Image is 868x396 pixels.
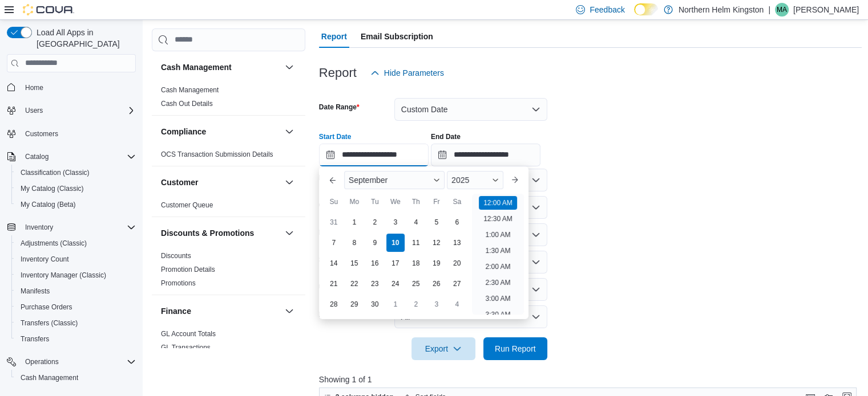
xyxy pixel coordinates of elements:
[25,83,43,92] span: Home
[21,287,50,296] span: Manifests
[407,254,425,272] div: day-18
[161,201,213,210] span: Customer Queue
[16,284,54,298] a: Manifests
[21,184,84,193] span: My Catalog (Classic)
[161,329,216,338] span: GL Account Totals
[16,316,136,330] span: Transfers (Classic)
[16,300,136,314] span: Purchase Orders
[472,194,524,315] ul: Time
[21,81,48,95] a: Home
[324,171,342,189] button: Previous Month
[152,83,305,115] div: Cash Management
[481,308,515,321] li: 3:30 AM
[366,254,384,272] div: day-16
[325,295,343,313] div: day-28
[325,193,343,211] div: Su
[479,196,517,210] li: 12:00 AM
[386,275,405,293] div: day-24
[161,62,232,73] h3: Cash Management
[161,279,196,287] a: Promotions
[21,126,136,141] span: Customers
[11,283,140,299] button: Manifests
[481,244,515,258] li: 1:30 AM
[16,268,111,282] a: Inventory Manager (Classic)
[634,3,658,15] input: Dark Mode
[448,295,466,313] div: day-4
[21,319,78,328] span: Transfers (Classic)
[161,126,206,137] h3: Compliance
[23,4,74,15] img: Cova
[384,67,444,79] span: Hide Parameters
[407,213,425,231] div: day-4
[161,150,273,158] a: OCS Transaction Submission Details
[386,234,405,252] div: day-10
[447,171,503,189] div: Button. Open the year selector. 2025 is currently selected.
[431,132,461,141] label: End Date
[345,254,364,272] div: day-15
[407,234,425,252] div: day-11
[21,150,136,164] span: Catalog
[16,236,91,250] a: Adjustments (Classic)
[2,219,140,235] button: Inventory
[531,230,540,239] button: Open list of options
[386,254,405,272] div: day-17
[345,213,364,231] div: day-1
[345,275,364,293] div: day-22
[16,371,83,385] a: Cash Management
[161,126,280,137] button: Compliance
[366,275,384,293] div: day-23
[25,129,58,138] span: Customers
[25,357,59,366] span: Operations
[16,198,136,211] span: My Catalog (Beta)
[16,300,77,314] a: Purchase Orders
[21,355,136,369] span: Operations
[21,255,69,264] span: Inventory Count
[451,175,469,185] span: 2025
[366,62,449,84] button: Hide Parameters
[161,177,198,188] h3: Customer
[21,355,63,369] button: Operations
[161,227,254,239] h3: Discounts & Promotions
[16,332,54,346] a: Transfers
[161,201,213,209] a: Customer Queue
[679,3,764,17] p: Northern Helm Kingston
[366,234,384,252] div: day-9
[386,193,405,211] div: We
[161,330,216,338] a: GL Account Totals
[11,267,140,283] button: Inventory Manager (Classic)
[16,284,136,298] span: Manifests
[161,62,280,73] button: Cash Management
[2,125,140,142] button: Customers
[161,86,219,94] a: Cash Management
[282,125,296,138] button: Compliance
[345,193,364,211] div: Mo
[427,193,446,211] div: Fr
[161,177,280,188] button: Customer
[11,165,140,181] button: Classification (Classic)
[152,327,305,359] div: Finance
[495,343,536,354] span: Run Report
[161,343,211,352] span: GL Transactions
[448,254,466,272] div: day-20
[21,334,49,344] span: Transfers
[386,295,405,313] div: day-1
[21,200,76,209] span: My Catalog (Beta)
[16,182,136,195] span: My Catalog (Classic)
[16,236,136,250] span: Adjustments (Classic)
[21,221,136,234] span: Inventory
[25,223,53,232] span: Inventory
[11,331,140,347] button: Transfers
[427,295,446,313] div: day-3
[448,275,466,293] div: day-27
[448,213,466,231] div: day-6
[21,150,53,164] button: Catalog
[407,275,425,293] div: day-25
[161,265,215,274] span: Promotion Details
[448,234,466,252] div: day-13
[161,150,273,159] span: OCS Transaction Submission Details
[775,3,789,17] div: Mike Allan
[506,171,524,189] button: Next month
[16,371,136,385] span: Cash Management
[324,212,467,315] div: September, 2025
[16,316,82,330] a: Transfers (Classic)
